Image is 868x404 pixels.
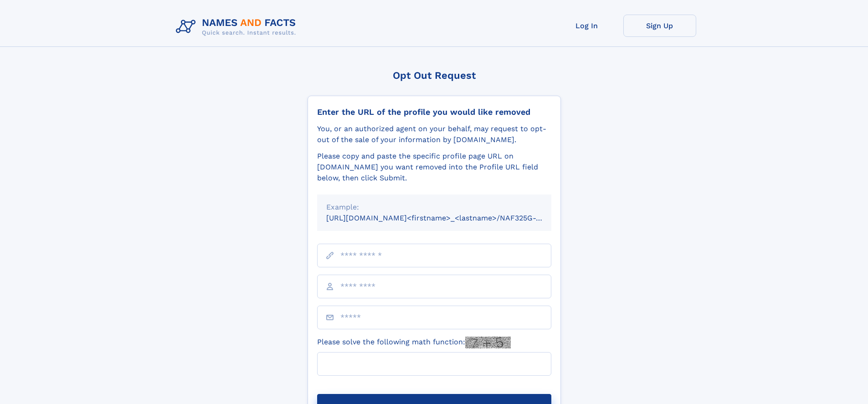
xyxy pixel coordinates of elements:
[326,202,542,213] div: Example:
[550,15,623,37] a: Log In
[172,15,303,39] img: Logo Names and Facts
[308,70,561,81] div: Opt Out Request
[317,151,551,184] div: Please copy and paste the specific profile page URL on [DOMAIN_NAME] you want removed into the Pr...
[317,337,511,348] label: Please solve the following math function:
[317,107,551,117] div: Enter the URL of the profile you would like removed
[317,123,551,145] div: You, or an authorized agent on your behalf, may request to opt-out of the sale of your informatio...
[623,15,696,37] a: Sign Up
[326,214,569,222] small: [URL][DOMAIN_NAME]<firstname>_<lastname>/NAF325G-xxxxxxxx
